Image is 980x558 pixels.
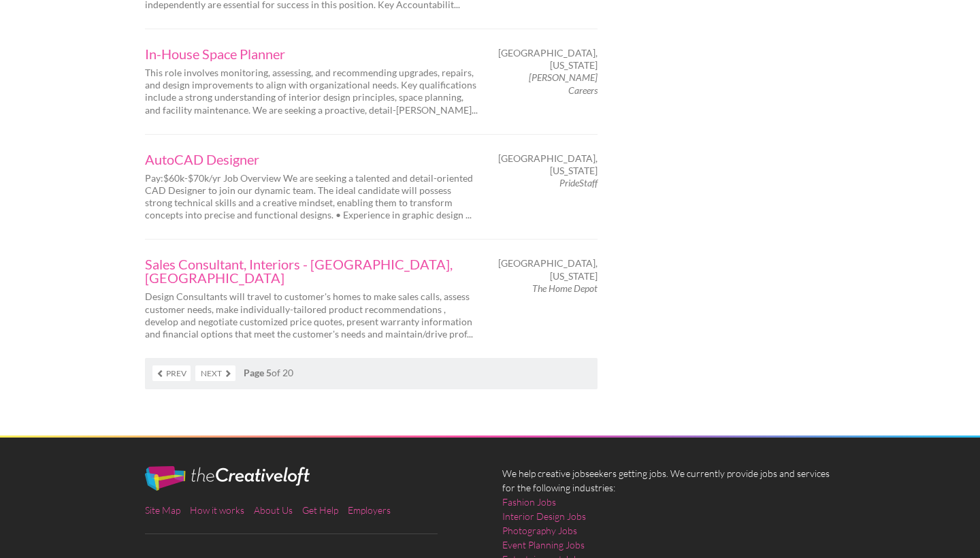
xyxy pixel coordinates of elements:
[190,504,244,516] a: How it works
[559,177,598,188] em: PrideStaff
[498,257,598,282] span: [GEOGRAPHIC_DATA], [US_STATE]
[348,504,391,516] a: Employers
[498,47,598,71] span: [GEOGRAPHIC_DATA], [US_STATE]
[145,504,180,516] a: Site Map
[145,172,478,222] p: Pay:$60k-$70k/yr Job Overview We are seeking a talented and detail-oriented CAD Designer to join ...
[532,282,598,294] em: The Home Depot
[145,257,478,284] a: Sales Consultant, Interiors - [GEOGRAPHIC_DATA], [GEOGRAPHIC_DATA]
[244,367,272,378] strong: Page 5
[145,466,310,491] img: The Creative Loft
[145,291,478,340] p: Design Consultants will travel to customer's homes to make sales calls, assess customer needs, ma...
[302,504,338,516] a: Get Help
[529,71,598,95] em: [PERSON_NAME] Careers
[195,365,235,381] a: Next
[145,358,598,389] nav: of 20
[254,504,293,516] a: About Us
[502,509,586,523] a: Interior Design Jobs
[502,495,556,509] a: Fashion Jobs
[145,67,478,116] p: This role involves monitoring, assessing, and recommending upgrades, repairs, and design improvem...
[502,538,585,552] a: Event Planning Jobs
[145,152,478,166] a: AutoCAD Designer
[152,365,191,381] a: Prev
[145,47,478,61] a: In-House Space Planner
[502,523,577,538] a: Photography Jobs
[498,152,598,177] span: [GEOGRAPHIC_DATA], [US_STATE]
